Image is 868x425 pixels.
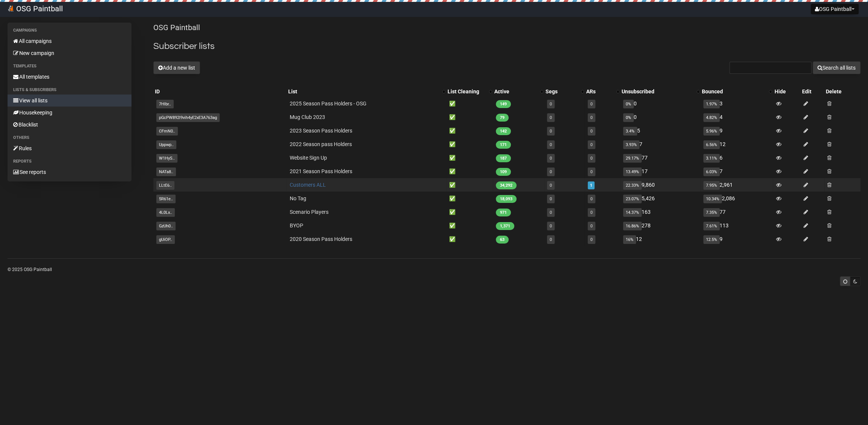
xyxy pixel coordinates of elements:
a: No Tag [290,195,306,201]
td: ✅ [446,232,493,246]
a: 2022 Season pass Holders [290,141,352,147]
a: 0 [590,129,593,134]
span: pGcPW892l9vih4yE2xE3A763ag [156,113,220,122]
th: List: No sort applied, activate to apply an ascending sort [287,86,446,97]
a: Blacklist [8,119,131,131]
span: 6.56% [703,140,720,149]
td: 7 [620,137,700,151]
td: ✅ [446,137,493,151]
td: ✅ [446,97,493,110]
div: Hide [774,88,799,95]
td: 9,860 [620,178,700,192]
button: OSG Paintball [811,4,859,14]
span: 22.33% [623,181,642,190]
span: 1.97% [703,100,720,108]
a: All campaigns [8,35,131,47]
td: 5 [620,124,700,137]
td: 6 [700,151,773,165]
span: 5R61e.. [156,195,176,203]
td: 77 [700,205,773,219]
span: 79 [496,114,509,122]
div: Edit [802,88,822,95]
a: 0 [550,183,552,188]
span: 187 [496,154,511,162]
span: 16.86% [623,222,642,230]
a: 2021 Season Pass Holders [290,168,352,174]
a: 0 [550,224,552,228]
a: BYOP [290,222,303,228]
span: 971 [496,209,511,216]
th: Unsubscribed: No sort applied, activate to apply an ascending sort [620,86,700,97]
span: gUiOP.. [156,235,175,244]
td: ✅ [446,165,493,178]
a: 0 [550,237,552,242]
a: 0 [590,224,593,228]
td: ✅ [446,151,493,165]
span: 13.49% [623,168,642,176]
a: 0 [590,237,593,242]
span: 4L0Lx.. [156,208,175,217]
th: ID: No sort applied, sorting is disabled [153,86,287,97]
td: 2,086 [700,192,773,205]
button: Search all lists [813,61,860,74]
a: 0 [550,197,552,201]
a: 0 [550,102,552,107]
a: Scenario Players [290,209,329,215]
a: 1 [590,183,592,188]
span: 6.03% [703,168,720,176]
a: All templates [8,71,131,83]
td: 77 [620,151,700,165]
th: List Cleaning: No sort applied, activate to apply an ascending sort [446,86,493,97]
td: 278 [620,219,700,232]
a: 0 [550,210,552,215]
a: Customers ALL [290,182,326,188]
td: ✅ [446,124,493,137]
a: 2025 Season Pass Holders - OSG [290,101,367,107]
span: 7.35% [703,208,720,217]
span: 3.11% [703,154,720,163]
a: 0 [590,115,593,120]
span: LLtE6.. [156,181,174,190]
a: 0 [590,169,593,174]
a: New campaign [8,47,131,59]
li: Lists & subscribers [8,85,131,94]
span: 5.96% [703,127,720,136]
span: 18,093 [496,195,517,203]
a: 0 [550,115,552,120]
span: NATa8.. [156,168,176,176]
img: 26.png [8,5,14,12]
span: 14.37% [623,208,642,217]
div: Segs [546,88,577,95]
td: 9 [700,124,773,137]
td: 3 [700,97,773,110]
a: 0 [550,142,552,147]
a: 0 [590,142,593,147]
span: 171 [496,141,511,149]
a: 2023 Season Pass Holders [290,128,352,134]
th: Hide: No sort applied, sorting is disabled [773,86,800,97]
span: 23.07% [623,195,642,203]
span: 63 [496,236,509,244]
td: 17 [620,165,700,178]
a: 0 [550,169,552,174]
a: 0 [550,156,552,161]
a: 0 [590,156,593,161]
th: Bounced: No sort applied, activate to apply an ascending sort [700,86,773,97]
span: 34,292 [496,181,517,189]
td: 7 [700,165,773,178]
div: Unsubscribed [622,88,693,95]
div: Delete [826,88,859,95]
li: Others [8,133,131,142]
a: 0 [550,129,552,134]
div: List [288,88,439,95]
a: 0 [590,102,593,107]
div: List Cleaning [448,88,485,95]
span: 7Hlbr.. [156,100,174,108]
a: 0 [590,210,593,215]
a: 2020 Season Pass Holders [290,236,352,242]
span: 4.82% [703,113,720,122]
a: 0 [590,197,593,201]
th: Delete: No sort applied, sorting is disabled [824,86,860,97]
p: OSG Paintball [153,23,860,33]
td: 12 [700,137,773,151]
